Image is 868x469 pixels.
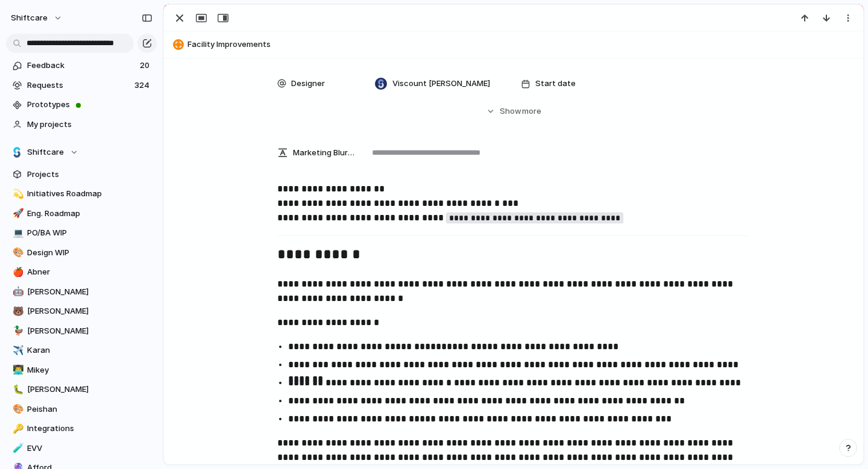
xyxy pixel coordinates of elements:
div: 🎨 [13,246,21,259]
a: 🍎Abner [6,263,157,281]
a: Feedback20 [6,57,157,75]
div: 🦆 [13,324,21,338]
div: 👨‍💻 [13,363,21,377]
span: Facility Improvements [187,39,858,51]
span: [PERSON_NAME] [27,286,153,298]
button: Shiftcare [6,143,157,161]
a: Projects [6,166,157,184]
span: Karan [27,344,153,356]
span: Integrations [27,423,153,435]
div: ✈️ [13,344,21,358]
a: 🐻[PERSON_NAME] [6,302,157,320]
div: 🎨 [13,402,21,416]
a: 🎨Peishan [6,400,157,418]
span: Abner [27,266,153,278]
div: 🔑 [13,422,21,436]
span: Show [500,105,521,117]
button: 💻 [11,227,23,239]
button: 🚀 [11,208,23,220]
span: Mikey [27,364,153,376]
button: 💫 [11,188,23,200]
span: My projects [27,119,153,131]
span: [PERSON_NAME] [27,325,153,337]
div: 🧪 [13,441,21,455]
button: 🧪 [11,443,23,455]
span: shiftcare [11,12,48,24]
div: 💫 [13,187,21,201]
a: 🎨Design WIP [6,244,157,262]
div: 🚀 [13,207,21,220]
button: Facility Improvements [169,35,858,54]
button: shiftcare [5,8,69,28]
button: Showmore [277,101,750,122]
a: Requests324 [6,76,157,95]
div: 🐻 [13,305,21,318]
span: Prototypes [27,99,153,111]
a: 💫Initiatives Roadmap [6,185,157,203]
span: more [522,105,541,117]
span: Requests [27,79,131,92]
span: Start date [535,78,576,90]
a: 🚀Eng. Roadmap [6,205,157,223]
button: 🎨 [11,247,23,259]
button: 🤖 [11,286,23,298]
span: 324 [134,79,152,92]
button: 🐻 [11,305,23,317]
a: 👨‍💻Mikey [6,361,157,379]
div: 🐛 [13,383,21,397]
div: 💻 [13,226,21,240]
button: ✈️ [11,344,23,356]
a: ✈️Karan [6,341,157,359]
span: Designer [291,78,325,90]
div: 🤖 [13,285,21,299]
span: [PERSON_NAME] [27,384,153,396]
a: Prototypes [6,96,157,114]
a: 🔑Integrations [6,420,157,438]
button: 👨‍💻 [11,364,23,376]
span: Projects [27,169,153,181]
a: 🐛[PERSON_NAME] [6,380,157,399]
span: Initiatives Roadmap [27,188,153,200]
span: Shiftcare [27,146,64,158]
div: 🍎 [13,266,21,279]
span: EVV [27,443,153,455]
span: Feedback [27,60,136,72]
a: 🧪EVV [6,439,157,458]
a: 🤖[PERSON_NAME] [6,283,157,301]
a: My projects [6,116,157,134]
span: Peishan [27,403,153,415]
span: 20 [140,60,152,72]
span: Eng. Roadmap [27,208,153,220]
a: 🦆[PERSON_NAME] [6,322,157,340]
button: 🔑 [11,423,23,435]
span: Design WIP [27,247,153,259]
button: 🍎 [11,266,23,278]
a: 💻PO/BA WIP [6,224,157,242]
span: Marketing Blurb (15-20 Words) [293,147,354,159]
button: 🎨 [11,403,23,415]
span: PO/BA WIP [27,227,153,239]
span: [PERSON_NAME] [27,305,153,317]
span: Viscount [PERSON_NAME] [392,78,490,90]
button: 🐛 [11,384,23,396]
button: 🦆 [11,325,23,337]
